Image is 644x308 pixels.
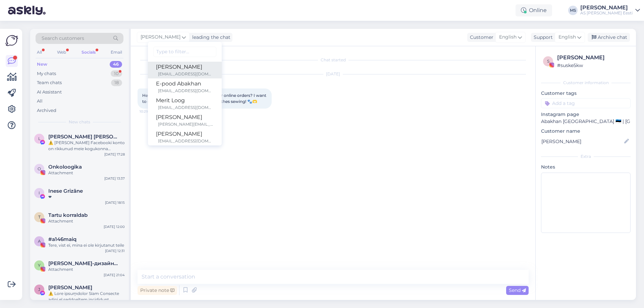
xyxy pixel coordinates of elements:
[557,54,629,62] div: [PERSON_NAME]
[80,48,97,57] div: Socials
[38,136,41,141] span: L
[37,61,47,68] div: New
[158,105,214,111] div: [EMAIL_ADDRESS][DOMAIN_NAME]
[104,152,125,157] div: [DATE] 17:28
[37,70,56,77] div: My chats
[104,176,125,181] div: [DATE] 13:37
[158,121,214,127] div: [PERSON_NAME][EMAIL_ADDRESS][DOMAIN_NAME]
[568,6,578,15] div: MS
[48,134,118,140] span: Lordo Alder
[111,79,122,86] div: 18
[158,138,214,144] div: [EMAIL_ADDRESS][DOMAIN_NAME]
[37,98,43,105] div: All
[190,34,230,41] div: leading the chat
[37,79,62,86] div: Team chats
[48,242,125,248] div: Tere, vist ei, mina ei ole kirjutanut teile
[111,70,122,77] div: 10
[36,48,43,57] div: All
[48,218,125,224] div: Attachment
[42,35,84,42] span: Search customers
[48,291,125,303] div: ⚠️ Lore ipsum̧dolor Sīam Consecte adipi el seddoeǐtem incididunt utlaborēetd māa̧. En̄a mini ...
[104,224,125,229] div: [DATE] 12:00
[69,119,90,125] span: New chats
[541,111,631,118] p: Instagram page
[156,113,214,121] div: [PERSON_NAME]
[541,128,631,135] p: Customer name
[48,170,125,176] div: Attachment
[48,212,88,218] span: Tartu korraldab
[467,34,493,41] div: Customer
[38,166,41,171] span: O
[48,164,82,170] span: Onkoloogika
[588,33,630,42] div: Archive chat
[104,272,125,278] div: [DATE] 21:04
[48,236,76,242] span: #a146maiq
[38,287,40,292] span: J
[105,248,125,253] div: [DATE] 12:31
[158,71,214,77] div: [EMAIL_ADDRESS][DOMAIN_NAME]
[541,153,631,160] div: Extra
[148,112,222,129] a: [PERSON_NAME][PERSON_NAME][EMAIL_ADDRESS][DOMAIN_NAME]
[142,93,267,104] span: Hello! Do You have an discount code for online orders? I want to order some fabrics for my puppy ...
[156,80,214,88] div: E-pood Abakhan
[541,138,623,145] input: Add name
[140,109,165,114] span: 10:29
[138,57,529,63] div: Chat started
[156,63,214,71] div: [PERSON_NAME]
[141,34,180,41] span: [PERSON_NAME]
[156,130,214,138] div: [PERSON_NAME]
[541,118,631,125] p: Abakhan [GEOGRAPHIC_DATA] 🇪🇪 | [GEOGRAPHIC_DATA] 🇱🇻
[105,200,125,205] div: [DATE] 18:15
[158,88,214,94] div: [EMAIL_ADDRESS][DOMAIN_NAME]
[38,263,41,268] span: Y
[48,266,125,272] div: Attachment
[509,287,526,293] span: Send
[138,286,177,295] div: Private note
[541,164,631,171] p: Notes
[499,34,517,41] span: English
[56,48,67,57] div: Web
[37,89,62,96] div: AI Assistant
[580,5,633,10] div: [PERSON_NAME]
[580,5,640,16] a: [PERSON_NAME]AS [PERSON_NAME] Eesti
[148,95,222,112] a: Merit Loog[EMAIL_ADDRESS][DOMAIN_NAME]
[541,80,631,86] div: Customer information
[37,107,56,114] div: Archived
[138,71,529,77] div: [DATE]
[153,47,216,57] input: Type to filter...
[541,98,631,108] input: Add a tag
[5,34,18,47] img: Askly Logo
[148,62,222,78] a: [PERSON_NAME][EMAIL_ADDRESS][DOMAIN_NAME]
[39,190,40,195] span: I
[156,97,214,105] div: Merit Loog
[148,78,222,95] a: E-pood Abakhan[EMAIL_ADDRESS][DOMAIN_NAME]
[48,188,83,194] span: Inese Grizāne
[38,214,41,220] span: T
[48,194,125,200] div: ❤
[541,90,631,97] p: Customer tags
[148,129,222,145] a: [PERSON_NAME][EMAIL_ADDRESS][DOMAIN_NAME]
[48,140,125,152] div: ⚠️ [PERSON_NAME] Facebooki konto on rikkunud meie kogukonna standardeid. Meie süsteem on saanud p...
[516,4,552,16] div: Online
[109,48,123,57] div: Email
[580,10,633,16] div: AS [PERSON_NAME] Eesti
[557,62,629,69] div: # suske5kw
[531,34,553,41] div: Support
[38,239,41,244] span: a
[558,34,576,41] span: English
[110,61,122,68] div: 46
[48,285,92,291] span: Joaquim Jaime Jare
[48,260,118,266] span: Yulia Abol портной-дизайнер / rätsep-disainer/ õmblusateljee
[547,59,549,64] span: s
